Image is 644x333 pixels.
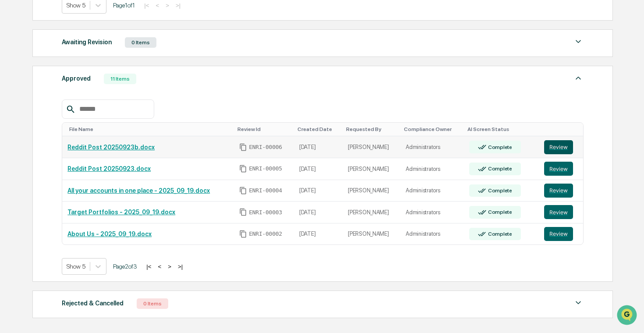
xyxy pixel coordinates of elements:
[544,140,578,154] a: Review
[297,126,339,132] div: Toggle SortBy
[5,192,59,208] a: 🔎Data Lookup
[78,143,96,150] span: [DATE]
[125,37,156,48] div: 0 Items
[544,227,578,241] a: Review
[249,144,282,151] span: ENRI-00006
[294,202,343,223] td: [DATE]
[113,263,137,270] span: Page 2 of 3
[294,136,343,158] td: [DATE]
[294,223,343,245] td: [DATE]
[346,126,397,132] div: Toggle SortBy
[9,97,59,104] div: Past conversations
[62,36,112,48] div: Awaiting Revision
[343,136,400,158] td: [PERSON_NAME]
[67,230,152,237] a: About Us - 2025_09_19.docx
[400,158,464,180] td: Administrators
[149,70,159,80] button: Start new chat
[27,143,71,150] span: [PERSON_NAME]
[9,111,23,125] img: Cece Ferraez
[62,298,124,309] div: Rejected & Cancelled
[9,180,16,187] div: 🖐️
[294,180,343,202] td: [DATE]
[60,176,112,191] a: 🗄️Attestations
[544,205,573,219] button: Review
[239,143,247,151] span: Copy Id
[616,304,640,328] iframe: Open customer support
[69,126,230,132] div: Toggle SortBy
[163,2,172,9] button: >
[39,76,120,83] div: We're available if you need us!
[400,180,464,202] td: Administrators
[239,165,247,173] span: Copy Id
[249,187,282,194] span: ENRI-00004
[62,217,106,224] a: Powered byPylon
[153,2,162,9] button: <
[73,143,76,150] span: •
[249,209,282,216] span: ENRI-00003
[155,263,164,270] button: <
[573,73,584,83] img: caret
[239,187,247,195] span: Copy Id
[404,126,460,132] div: Toggle SortBy
[294,158,343,180] td: [DATE]
[67,144,155,151] a: Reddit Post 20250923b.docx
[467,126,535,132] div: Toggle SortBy
[486,209,512,215] div: Complete
[486,144,512,150] div: Complete
[142,2,152,9] button: |<
[104,74,136,84] div: 11 Items
[400,223,464,245] td: Administrators
[239,208,247,216] span: Copy Id
[87,217,106,224] span: Pylon
[144,263,154,270] button: |<
[165,263,174,270] button: >
[27,119,71,126] span: [PERSON_NAME]
[136,96,159,106] button: See all
[343,202,400,223] td: [PERSON_NAME]
[544,184,578,198] a: Review
[5,176,60,191] a: 🖐️Preclearance
[237,126,290,132] div: Toggle SortBy
[400,202,464,223] td: Administrators
[62,73,91,84] div: Approved
[343,180,400,202] td: [PERSON_NAME]
[573,36,584,47] img: caret
[249,230,282,237] span: ENRI-00002
[67,187,210,194] a: All your accounts in one place - 2025_09_19.docx
[18,67,34,83] img: 8933085812038_c878075ebb4cc5468115_72.jpg
[544,162,573,176] button: Review
[137,298,168,309] div: 0 Items
[113,2,135,9] span: Page 1 of 1
[486,166,512,172] div: Complete
[544,184,573,198] button: Review
[72,179,109,188] span: Attestations
[9,67,25,83] img: 1746055101610-c473b297-6a78-478c-a979-82029cc54cd1
[67,165,151,172] a: Reddit Post 20250923.docx
[39,67,144,76] div: Start new chat
[544,162,578,176] a: Review
[18,179,57,188] span: Preclearance
[67,209,175,216] a: Target Portfolios - 2025_09_19.docx
[64,180,71,187] div: 🗄️
[18,196,55,205] span: Data Lookup
[9,135,23,149] img: Cece Ferraez
[78,119,96,126] span: [DATE]
[343,158,400,180] td: [PERSON_NAME]
[486,231,512,237] div: Complete
[343,223,400,245] td: [PERSON_NAME]
[486,188,512,194] div: Complete
[400,136,464,158] td: Administrators
[73,119,76,126] span: •
[544,205,578,219] a: Review
[249,165,282,172] span: ENRI-00005
[544,140,573,154] button: Review
[239,230,247,238] span: Copy Id
[9,18,159,32] p: How can we help?
[173,2,183,9] button: >|
[544,227,573,241] button: Review
[546,126,580,132] div: Toggle SortBy
[9,197,16,204] div: 🔎
[175,263,185,270] button: >|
